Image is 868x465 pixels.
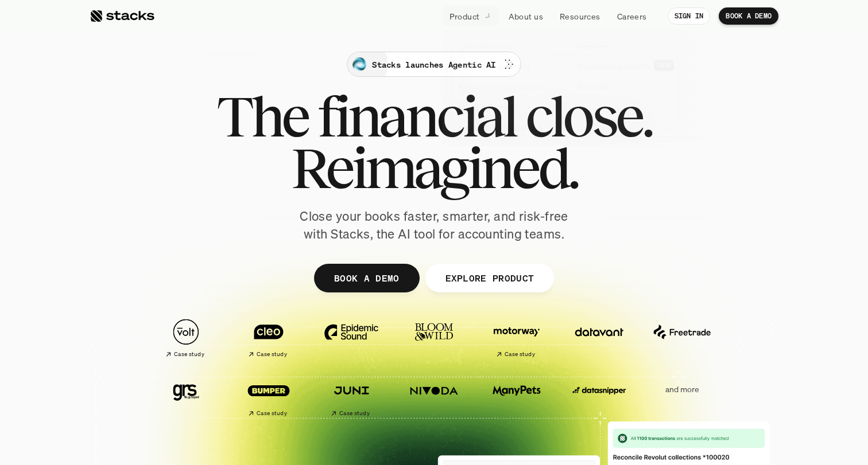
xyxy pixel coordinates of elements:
[317,91,516,142] span: financial
[316,372,387,421] a: Case study
[314,264,420,292] a: BOOK A DEMO
[372,58,495,71] p: Stacks launches Agentic AI
[339,410,370,417] h2: Case study
[334,269,400,286] p: BOOK A DEMO
[509,10,543,22] p: About us
[646,385,718,394] p: and more
[150,313,222,363] a: Case study
[257,351,287,358] h2: Case study
[347,52,521,77] a: Stacks launches Agentic AI
[290,208,578,243] p: Close your books faster, smarter, and risk-free with Stacks, the AI tool for accounting teams.
[719,7,778,25] a: BOOK A DEMO
[445,269,534,286] p: EXPLORE PRODUCT
[216,91,308,142] span: The
[257,410,287,417] h2: Case study
[675,12,704,20] p: SIGN IN
[174,351,204,358] h2: Case study
[726,12,772,20] p: BOOK A DEMO
[481,313,552,363] a: Case study
[502,6,550,26] a: About us
[617,10,647,22] p: Careers
[668,7,711,25] a: SIGN IN
[560,10,600,22] p: Resources
[505,351,535,358] h2: Case study
[233,372,304,421] a: Case study
[291,142,578,194] span: Reimagined.
[610,6,654,26] a: Careers
[425,264,554,292] a: EXPLORE PRODUCT
[135,265,186,273] a: Privacy Policy
[525,91,652,142] span: close.
[553,6,607,26] a: Resources
[233,313,304,363] a: Case study
[449,10,480,22] p: Product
